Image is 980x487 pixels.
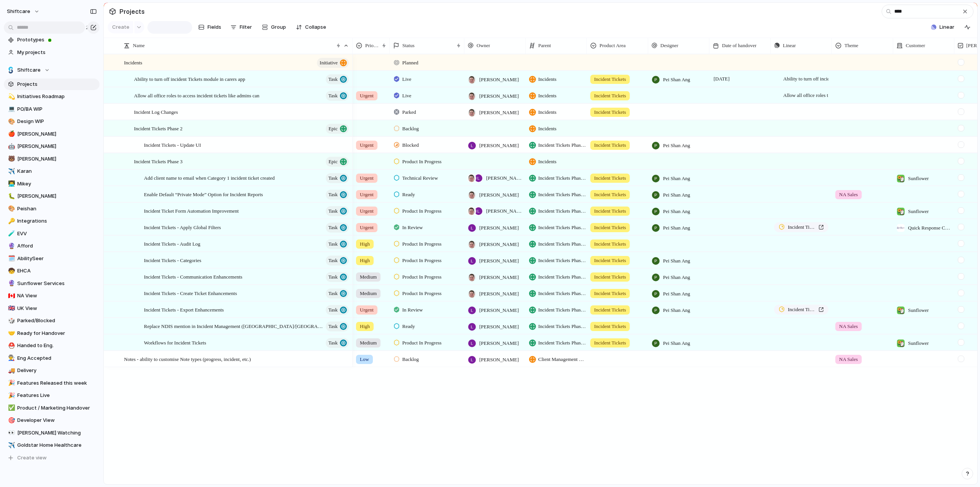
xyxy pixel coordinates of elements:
[8,279,13,288] div: 🔮
[17,367,97,374] span: Delivery
[326,74,349,84] button: Task
[663,175,690,182] span: Pei Shan Ang
[17,167,97,175] span: Karan
[7,367,15,374] button: 🚚
[134,157,183,166] span: Incident Tickets Phase 3
[258,21,290,33] button: Group
[402,125,419,133] span: Backlog
[8,267,13,275] div: 🧒
[17,404,97,412] span: Product / Marketing Handover
[360,240,370,248] span: High
[479,92,519,100] span: [PERSON_NAME]
[4,166,100,177] div: ✈️Karan
[4,303,100,314] div: 🇬🇧UK View
[402,92,412,100] span: Live
[7,217,15,225] button: 🔑
[7,317,15,325] button: 🎲
[17,192,97,200] span: [PERSON_NAME]
[17,392,97,399] span: Features Live
[134,74,245,83] span: Ability to turn off incident Tickets module in carers app
[663,142,690,149] span: Pei Shan Ang
[4,365,100,376] a: 🚚Delivery
[207,23,221,31] span: Fields
[4,178,100,190] a: 👨‍💻Mikey
[663,76,690,84] span: Pei Shan Ang
[7,330,15,337] button: 🤝
[7,404,15,412] button: ✅
[326,239,349,249] button: Task
[360,174,374,182] span: Urgent
[7,354,15,362] button: 👨‍🏭
[4,47,100,58] a: My projects
[7,8,30,15] span: shiftcare
[4,228,100,239] a: 🧪EVV
[538,207,586,215] span: Incident Tickets Phase 3
[402,141,419,149] span: Blocked
[326,321,349,331] button: Task
[4,116,100,127] div: 🎨Design WIP
[7,230,15,238] button: 🧪
[326,289,349,298] button: Task
[594,141,626,149] span: Incident Tickets
[712,74,732,84] span: [DATE]
[360,141,374,149] span: Urgent
[594,75,626,83] span: Incident Tickets
[538,42,551,49] span: Parent
[8,130,13,138] div: 🍎
[594,240,626,248] span: Incident Tickets
[4,203,100,215] a: 🎨Peishan
[538,273,586,281] span: Incident Tickets Phase 3
[538,158,557,166] span: Incidents
[17,255,97,262] span: AbilitySeer
[4,315,100,326] div: 🎲Parked/Blocked
[660,42,678,49] span: Designer
[8,341,13,350] div: ⛑️
[538,108,557,116] span: Incidents
[326,338,349,348] button: Task
[928,21,957,33] button: Linear
[594,92,626,100] span: Incident Tickets
[17,80,97,88] span: Projects
[17,180,97,188] span: Mikey
[479,142,519,149] span: [PERSON_NAME]
[908,224,951,232] span: Quick Response Carers PTY LTD
[328,90,338,101] span: Task
[4,390,100,401] a: 🎉Features Live
[486,207,522,215] span: [PERSON_NAME] , [PERSON_NAME]
[774,88,828,103] span: Allow all office roles to access incident tickets like admins can
[7,441,15,449] button: ✈️
[663,224,690,232] span: Pei Shan Ang
[8,167,13,176] div: ✈️
[144,173,275,182] span: Add client name to email when Category 1 incident ticket created
[4,240,100,252] div: 🔮Afford
[4,328,100,339] a: 🤝Ready for Handover
[7,305,15,312] button: 🇬🇧
[479,191,519,199] span: [PERSON_NAME]
[7,292,15,300] button: 🇨🇦
[402,59,418,67] span: Planned
[4,215,100,227] div: 🔑Integrations
[402,174,438,182] span: Technical Review
[538,141,586,149] span: Incident Tickets Phase 2
[4,340,100,351] div: ⛑️Handed to Eng.
[4,103,100,115] a: 💻PO/BA WIP
[908,208,929,215] span: Sunflower
[4,290,100,302] a: 🇨🇦NA View
[17,230,97,238] span: EVV
[4,128,100,140] a: 🍎[PERSON_NAME]
[402,191,415,198] span: Ready
[144,206,239,215] span: Incident Ticket Form Automation Improvement
[8,354,13,362] div: 👨‍🏭
[4,153,100,165] a: 🐻[PERSON_NAME]
[326,124,349,134] button: Epic
[4,427,100,439] a: 👀[PERSON_NAME] Watching
[17,429,97,437] span: [PERSON_NAME] Watching
[7,192,15,200] button: 🐛
[594,108,626,116] span: Incident Tickets
[477,42,490,49] span: Owner
[4,253,100,264] div: 🗓️AbilitySeer
[360,207,374,215] span: Urgent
